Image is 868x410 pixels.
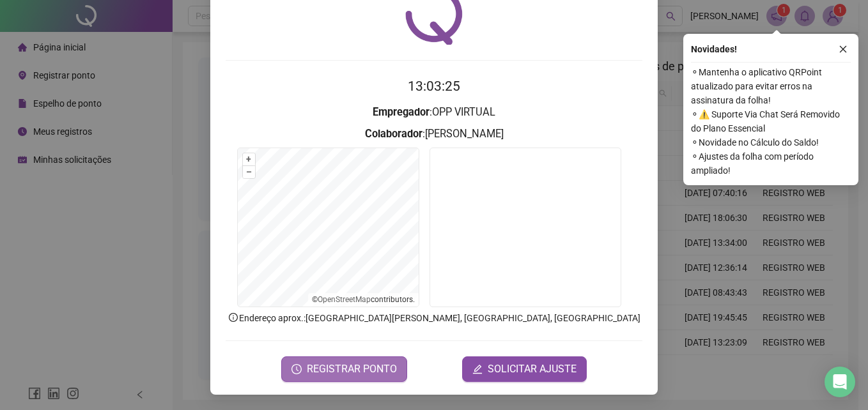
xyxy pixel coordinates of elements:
[226,104,642,121] h3: : OPP VIRTUAL
[472,364,483,374] span: edit
[226,126,642,142] h3: : [PERSON_NAME]
[365,128,422,140] strong: Colaborador
[281,356,407,382] button: REGISTRAR PONTO
[291,364,302,374] span: clock-circle
[226,311,642,325] p: Endereço aprox. : [GEOGRAPHIC_DATA][PERSON_NAME], [GEOGRAPHIC_DATA], [GEOGRAPHIC_DATA]
[691,107,851,135] span: ⚬ ⚠️ Suporte Via Chat Será Removido do Plano Essencial
[373,106,430,118] strong: Empregador
[462,356,587,382] button: editSOLICITAR AJUSTE
[691,42,737,56] span: Novidades !
[307,361,397,377] span: REGISTRAR PONTO
[318,295,371,304] a: OpenStreetMap
[228,312,239,323] span: info-circle
[312,295,415,304] li: © contributors.
[825,367,855,397] div: Open Intercom Messenger
[691,135,851,149] span: ⚬ Novidade no Cálculo do Saldo!
[691,149,851,178] span: ⚬ Ajustes da folha com período ampliado!
[488,361,577,377] span: SOLICITAR AJUSTE
[243,166,255,178] button: –
[691,65,851,107] span: ⚬ Mantenha o aplicativo QRPoint atualizado para evitar erros na assinatura da folha!
[243,153,255,165] button: +
[408,79,460,94] time: 13:03:25
[839,45,848,54] span: close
